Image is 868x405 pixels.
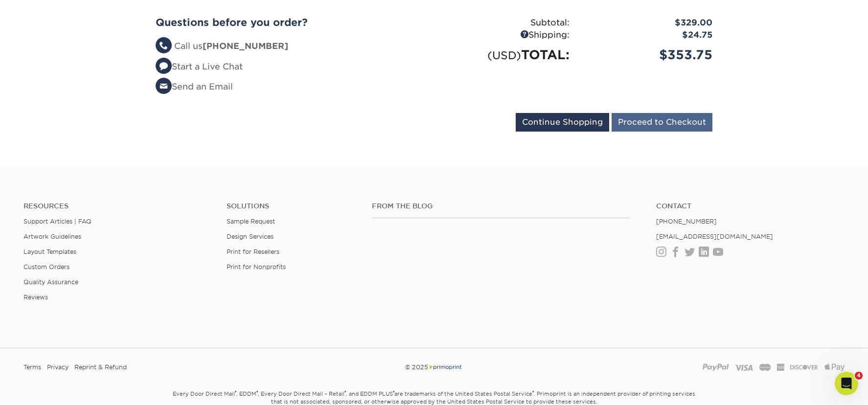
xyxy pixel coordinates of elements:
[227,233,274,240] a: Design Services
[47,360,69,375] a: Privacy
[227,218,275,225] a: Sample Request
[487,49,521,62] small: (USD)
[227,263,286,270] a: Print for Nonprofits
[23,202,212,210] h4: Resources
[656,218,717,225] a: [PHONE_NUMBER]
[156,62,243,71] a: Start a Live Chat
[256,390,258,395] sup: ®
[23,360,41,375] a: Terms
[612,113,712,132] input: Proceed to Checkout
[23,218,91,225] a: Support Articles | FAQ
[434,17,577,29] div: Subtotal:
[235,390,236,395] sup: ®
[227,248,279,255] a: Print for Resellers
[227,202,357,210] h4: Solutions
[344,390,346,395] sup: ®
[393,390,394,395] sup: ®
[23,263,69,270] a: Custom Orders
[156,17,427,28] h2: Questions before you order?
[656,202,845,210] a: Contact
[835,372,858,395] iframe: Intercom live chat
[372,202,630,210] h4: From the Blog
[23,293,48,301] a: Reviews
[156,82,233,91] a: Send an Email
[516,113,609,132] input: Continue Shopping
[434,29,577,42] div: Shipping:
[656,233,773,240] a: [EMAIL_ADDRESS][DOMAIN_NAME]
[428,363,462,371] img: Primoprint
[74,360,127,375] a: Reprint & Refund
[2,375,83,402] iframe: Google Customer Reviews
[23,233,81,240] a: Artwork Guidelines
[577,45,720,64] div: $353.75
[855,372,863,380] span: 4
[23,278,78,286] a: Quality Assurance
[532,390,534,395] sup: ®
[203,41,288,51] strong: [PHONE_NUMBER]
[23,248,76,255] a: Layout Templates
[434,45,577,64] div: TOTAL:
[577,17,720,29] div: $329.00
[295,360,573,375] div: © 2025
[577,29,720,42] div: $24.75
[156,40,427,53] li: Call us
